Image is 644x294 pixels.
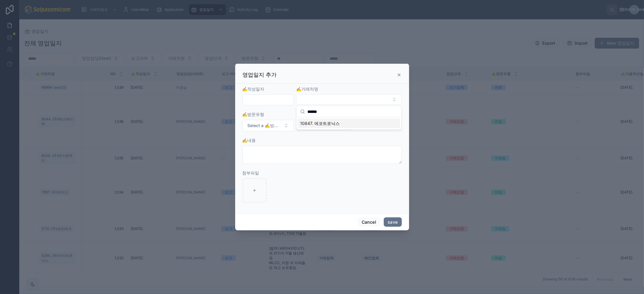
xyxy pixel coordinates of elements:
[358,217,380,227] button: Cancel
[384,217,402,227] button: save
[242,120,294,131] button: Select Button
[296,86,318,91] span: ✍️거래처명
[242,86,264,91] span: ✍️작성일자
[242,138,256,143] span: ✍️내용
[296,94,402,105] button: Select Button
[296,117,401,129] div: Suggestions
[248,123,282,129] span: Select a ✍️방문유형
[243,71,277,78] h3: 영업일지 추가
[242,170,259,175] span: 첨부파일
[242,112,264,117] span: ✍️방문유형
[300,120,340,126] span: 10847. 에코트로닉스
